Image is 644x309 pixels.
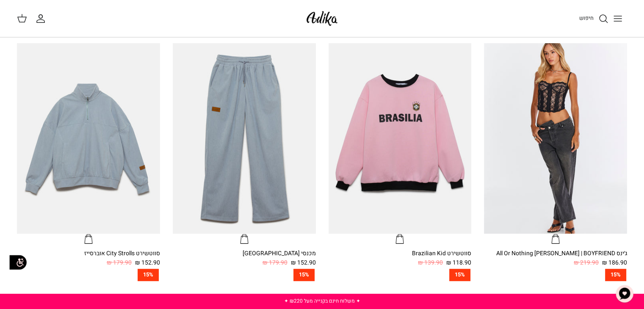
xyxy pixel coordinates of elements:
a: סווטשירט City Strolls אוברסייז [17,43,160,245]
span: 15% [605,269,626,281]
div: מכנסי [GEOGRAPHIC_DATA] [173,249,316,258]
a: 15% [173,269,316,281]
a: 15% [17,269,160,281]
div: סווטשירט Brazilian Kid [329,249,472,258]
a: 15% [484,269,627,281]
div: ג׳ינס All Or Nothing [PERSON_NAME] | BOYFRIEND [484,249,627,258]
a: חיפוש [579,14,608,24]
button: צ'אט [612,281,637,306]
span: 152.90 ₪ [135,258,160,268]
span: 219.90 ₪ [574,258,599,268]
span: 152.90 ₪ [291,258,316,268]
img: Adika IL [304,8,340,28]
a: ✦ משלוח חינם בקנייה מעל ₪220 ✦ [284,297,360,305]
span: 186.90 ₪ [602,258,627,268]
a: החשבון שלי [36,14,49,24]
a: ג׳ינס All Or Nothing קריס-קרוס | BOYFRIEND [484,43,627,245]
span: 15% [449,269,470,281]
img: accessibility_icon02.svg [6,251,30,274]
span: 15% [138,269,159,281]
span: 15% [293,269,315,281]
a: מכנסי [GEOGRAPHIC_DATA] 152.90 ₪ 179.90 ₪ [173,249,316,268]
span: 139.90 ₪ [418,258,443,268]
a: ג׳ינס All Or Nothing [PERSON_NAME] | BOYFRIEND 186.90 ₪ 219.90 ₪ [484,249,627,268]
a: מכנסי טרנינג City strolls [173,43,316,245]
a: סווטשירט Brazilian Kid [329,43,472,245]
span: 179.90 ₪ [107,258,132,268]
a: סווטשירט City Strolls אוברסייז 152.90 ₪ 179.90 ₪ [17,249,160,268]
span: 118.90 ₪ [446,258,471,268]
a: 15% [329,269,472,281]
span: חיפוש [579,14,594,22]
div: סווטשירט City Strolls אוברסייז [17,249,160,258]
button: Toggle menu [608,9,627,28]
span: 179.90 ₪ [263,258,287,268]
a: סווטשירט Brazilian Kid 118.90 ₪ 139.90 ₪ [329,249,472,268]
